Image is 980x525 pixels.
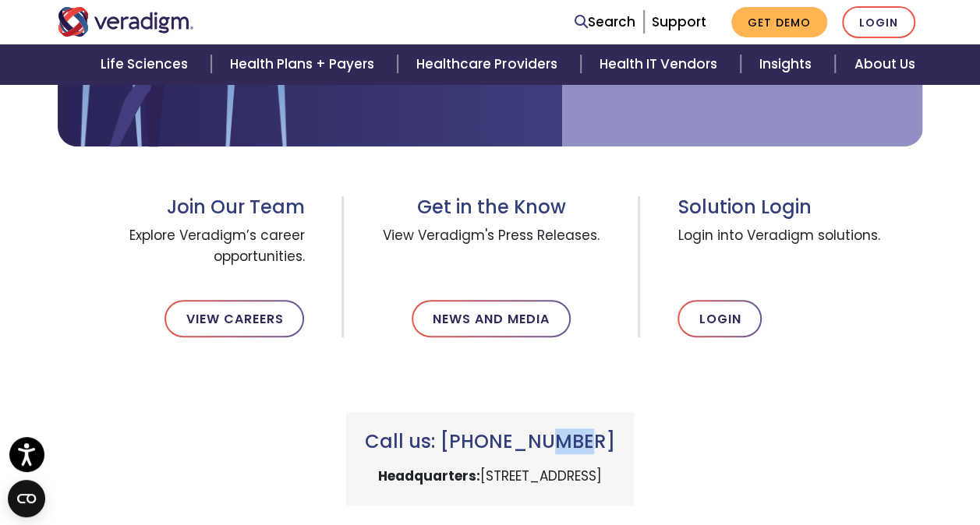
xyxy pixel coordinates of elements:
[835,44,933,84] a: About Us
[58,219,305,275] span: Explore Veradigm’s career opportunities.
[731,7,827,37] a: Get Demo
[581,44,741,84] a: Health IT Vendors
[381,196,600,219] h3: Get in the Know
[398,44,580,84] a: Healthcare Providers
[378,467,480,485] strong: Headquarters:
[412,300,571,337] a: News and Media
[670,51,961,506] iframe: Drift Chat Widget
[575,12,635,33] a: Search
[365,431,615,453] h3: Call us: [PHONE_NUMBER]
[8,480,45,517] button: Open CMP widget
[741,44,835,84] a: Insights
[165,300,304,337] a: View Careers
[652,12,706,31] a: Support
[211,44,398,84] a: Health Plans + Payers
[365,466,615,487] p: [STREET_ADDRESS]
[381,219,600,275] span: View Veradigm's Press Releases.
[58,7,194,37] img: Veradigm logo
[82,44,211,84] a: Life Sciences
[842,6,915,38] a: Login
[58,196,305,219] h3: Join Our Team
